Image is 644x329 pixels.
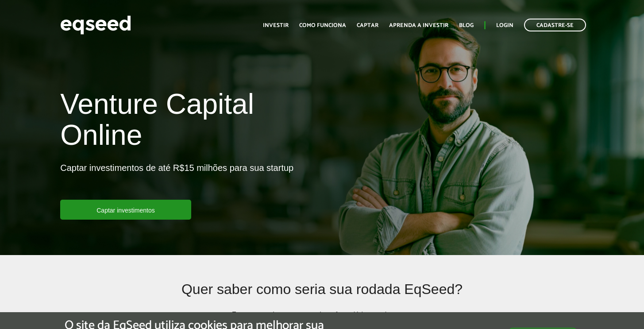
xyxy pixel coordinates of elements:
[389,23,448,28] a: Aprenda a investir
[263,23,289,28] a: Investir
[114,282,530,310] h2: Quer saber como seria sua rodada EqSeed?
[60,13,131,37] img: EqSeed
[524,19,586,31] a: Cadastre-se
[60,163,293,200] p: Captar investimentos de até R$15 milhões para sua startup
[299,23,346,28] a: Como funciona
[60,89,315,155] h1: Venture Capital Online
[496,23,513,28] a: Login
[357,23,378,28] a: Captar
[60,200,191,220] a: Captar investimentos
[459,23,474,28] a: Blog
